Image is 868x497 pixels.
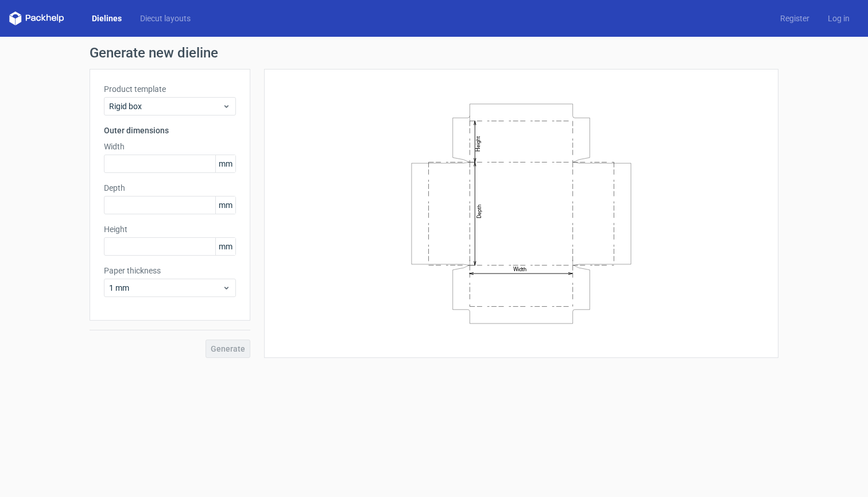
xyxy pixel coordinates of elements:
[476,204,482,218] text: Depth
[819,13,859,24] a: Log in
[83,13,131,24] a: Dielines
[90,46,778,60] h1: Generate new dieline
[104,141,236,152] label: Width
[475,136,481,151] text: Height
[513,266,526,272] text: Width
[104,224,236,235] label: Height
[771,13,819,24] a: Register
[131,13,200,24] a: Diecut layouts
[109,101,222,112] span: Rigid box
[215,238,235,255] span: mm
[104,125,236,136] h3: Outer dimensions
[104,83,236,95] label: Product template
[215,197,235,214] span: mm
[104,182,236,194] label: Depth
[104,265,236,276] label: Paper thickness
[215,155,235,172] span: mm
[109,282,222,294] span: 1 mm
